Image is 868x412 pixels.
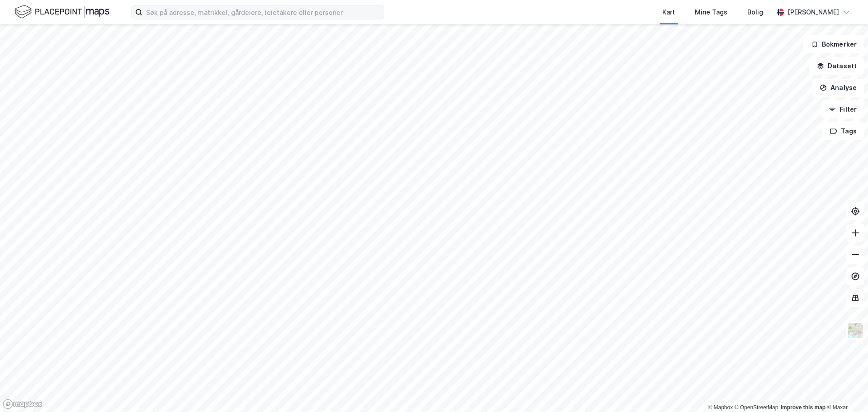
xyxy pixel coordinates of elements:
button: Bokmerker [803,35,864,53]
div: Kart [662,7,675,18]
img: logo.f888ab2527a4732fd821a326f86c7f29.svg [14,4,109,20]
a: Mapbox [708,404,733,411]
iframe: Chat Widget [823,369,868,412]
div: Bolig [747,7,763,18]
a: OpenStreetMap [735,404,778,411]
div: Mine Tags [695,7,727,18]
button: Analyse [812,79,864,97]
img: Z [847,322,864,339]
a: Mapbox homepage [3,399,42,409]
button: Datasett [809,57,864,75]
div: [PERSON_NAME] [788,7,839,18]
button: Filter [821,100,864,118]
input: Søk på adresse, matrikkel, gårdeiere, leietakere eller personer [142,5,384,19]
button: Tags [822,122,864,140]
a: Improve this map [781,404,826,411]
div: Kontrollprogram for chat [823,369,868,412]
